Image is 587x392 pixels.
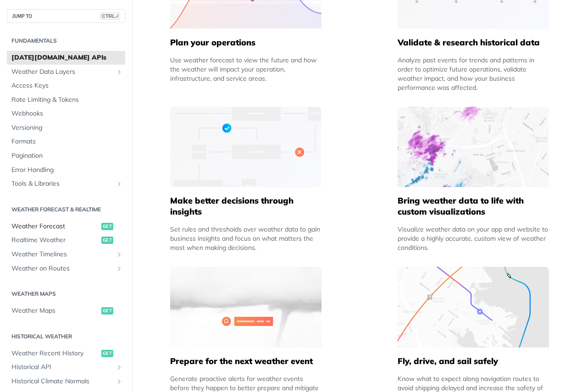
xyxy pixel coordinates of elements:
[11,377,113,386] span: Historical Climate Normals
[11,123,123,133] span: Versioning
[7,304,125,318] a: Weather Mapsget
[7,233,125,247] a: Realtime Weatherget
[11,250,113,259] span: Weather Timelines
[116,68,123,76] button: Show subpages for Weather Data Layers
[11,236,99,245] span: Realtime Weather
[101,223,113,230] span: get
[11,137,123,146] span: Formats
[116,378,123,385] button: Show subpages for Historical Climate Normals
[7,93,125,107] a: Rate Limiting & Tokens
[100,12,120,20] span: CTRL-/
[170,356,321,367] h5: Prepare for the next weather event
[11,349,99,358] span: Weather Recent History
[7,262,125,276] a: Weather on RoutesShow subpages for Weather on Routes
[116,180,123,188] button: Show subpages for Tools & Libraries
[398,55,549,92] div: Analyze past events for trends and patterns in order to optimize future operations, validate weat...
[398,267,549,347] img: 994b3d6-mask-group-32x.svg
[398,107,549,187] img: 4463876-group-4982x.svg
[7,360,125,374] a: Historical APIShow subpages for Historical API
[101,307,113,315] span: get
[11,95,123,105] span: Rate Limiting & Tokens
[7,177,125,191] a: Tools & LibrariesShow subpages for Tools & Libraries
[170,195,321,217] h5: Make better decisions through insights
[7,163,125,177] a: Error Handling
[7,375,125,388] a: Historical Climate NormalsShow subpages for Historical Climate Normals
[11,53,123,62] span: [DATE][DOMAIN_NAME] APIs
[116,265,123,272] button: Show subpages for Weather on Routes
[101,237,113,244] span: get
[7,107,125,121] a: Webhooks
[7,135,125,149] a: Formats
[11,81,123,90] span: Access Keys
[170,225,321,252] div: Set rules and thresholds over weather data to gain business insights and focus on what matters th...
[170,55,321,83] div: Use weather forecast to view the future and how the weather will impact your operation, infrastru...
[7,290,125,298] h2: Weather Maps
[398,225,549,252] div: Visualize weather data on your app and website to provide a highly accurate, custom view of weath...
[398,356,549,367] h5: Fly, drive, and sail safely
[7,205,125,214] h2: Weather Forecast & realtime
[116,251,123,258] button: Show subpages for Weather Timelines
[398,195,549,217] h5: Bring weather data to life with custom visualizations
[7,347,125,360] a: Weather Recent Historyget
[7,37,125,45] h2: Fundamentals
[11,264,113,273] span: Weather on Routes
[11,306,99,315] span: Weather Maps
[11,67,113,77] span: Weather Data Layers
[7,332,125,341] h2: Historical Weather
[7,220,125,233] a: Weather Forecastget
[7,9,125,23] button: JUMP TOCTRL-/
[170,267,321,347] img: 2c0a313-group-496-12x.svg
[11,179,113,188] span: Tools & Libraries
[7,51,125,65] a: [DATE][DOMAIN_NAME] APIs
[11,151,123,160] span: Pagination
[7,248,125,261] a: Weather TimelinesShow subpages for Weather Timelines
[7,149,125,163] a: Pagination
[398,37,549,48] h5: Validate & research historical data
[7,79,125,93] a: Access Keys
[116,364,123,371] button: Show subpages for Historical API
[11,109,123,118] span: Webhooks
[170,37,321,48] h5: Plan your operations
[11,222,99,231] span: Weather Forecast
[170,107,321,187] img: a22d113-group-496-32x.svg
[7,65,125,79] a: Weather Data LayersShow subpages for Weather Data Layers
[11,166,123,175] span: Error Handling
[11,363,113,372] span: Historical API
[7,121,125,135] a: Versioning
[101,350,113,357] span: get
